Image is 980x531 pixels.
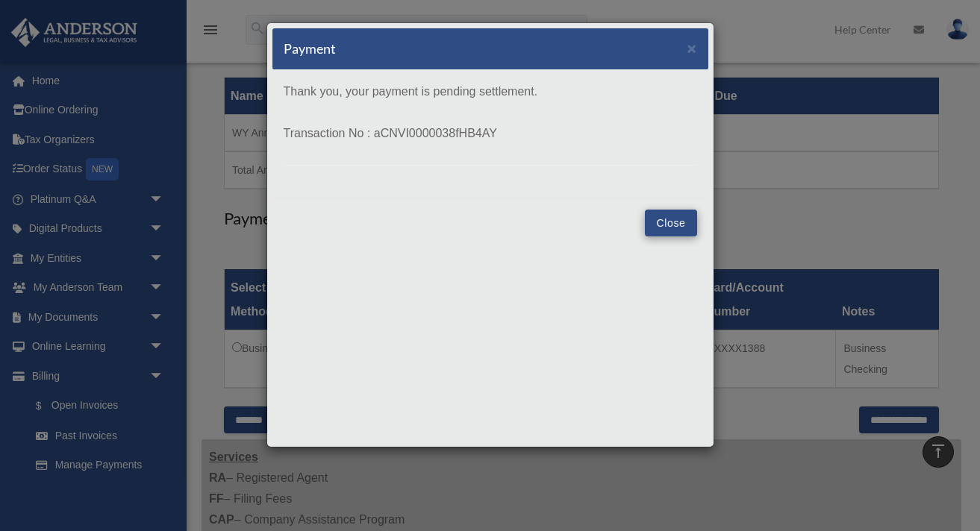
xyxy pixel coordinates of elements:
[687,40,697,56] button: Close
[687,40,697,57] span: ×
[645,210,696,236] button: Close
[284,81,697,102] p: Thank you, your payment is pending settlement.
[284,123,697,144] p: Transaction No : aCNVI0000038fHB4AY
[284,40,336,58] h5: Payment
